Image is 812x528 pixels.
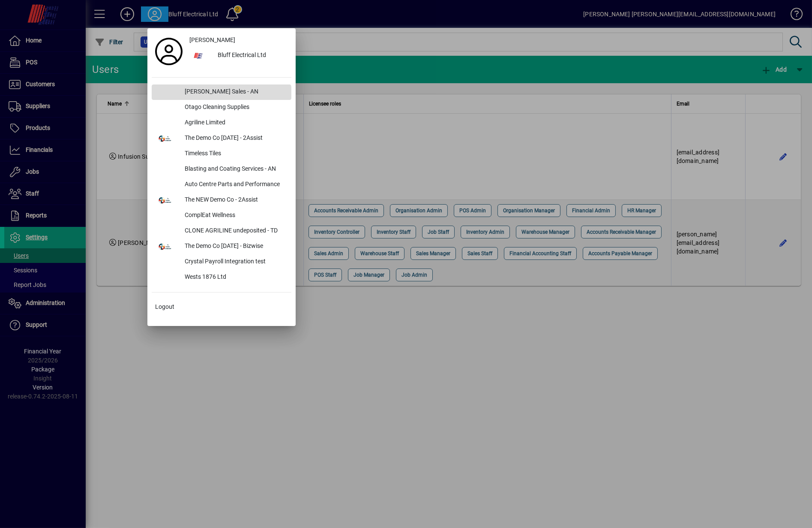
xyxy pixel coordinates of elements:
div: Crystal Payroll Integration test [178,254,291,270]
button: Logout [152,299,291,315]
button: Blasting and Coating Services - AN [152,162,291,177]
button: The NEW Demo Co - 2Assist [152,193,291,208]
button: Otago Cleaning Supplies [152,100,291,115]
div: CLONE AGRILINE undeposited - TD [178,223,291,239]
span: [PERSON_NAME] [189,36,235,45]
div: The Demo Co [DATE] - Bizwise [178,239,291,254]
button: CLONE AGRILINE undeposited - TD [152,223,291,239]
a: [PERSON_NAME] [186,33,291,48]
div: Wests 1876 Ltd [178,270,291,285]
button: ComplEat Wellness [152,208,291,223]
span: Logout [155,302,174,311]
button: Bluff Electrical Ltd [186,48,291,63]
button: Timeless Tiles [152,146,291,162]
div: Timeless Tiles [178,146,291,162]
div: The Demo Co [DATE] - 2Assist [178,131,291,146]
button: Wests 1876 Ltd [152,270,291,285]
button: Agriline Limited [152,115,291,131]
a: Profile [152,44,186,59]
button: The Demo Co [DATE] - 2Assist [152,131,291,146]
div: The NEW Demo Co - 2Assist [178,193,291,208]
div: [PERSON_NAME] Sales - AN [178,84,291,100]
div: Otago Cleaning Supplies [178,100,291,115]
div: Blasting and Coating Services - AN [178,162,291,177]
button: The Demo Co [DATE] - Bizwise [152,239,291,254]
div: Bluff Electrical Ltd [211,48,291,63]
div: Auto Centre Parts and Performance [178,177,291,193]
div: Agriline Limited [178,115,291,131]
button: Crystal Payroll Integration test [152,254,291,270]
button: [PERSON_NAME] Sales - AN [152,84,291,100]
button: Auto Centre Parts and Performance [152,177,291,193]
div: ComplEat Wellness [178,208,291,223]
